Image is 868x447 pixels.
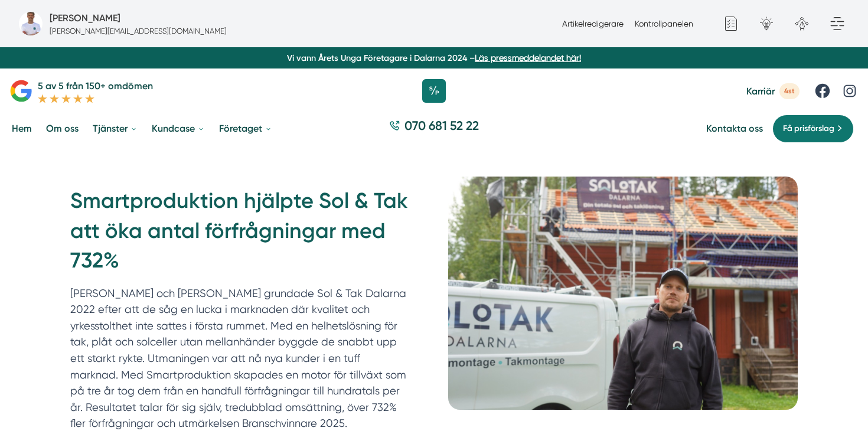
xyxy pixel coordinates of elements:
a: Läs pressmeddelandet här! [475,53,581,63]
a: Om oss [44,113,81,143]
span: 4st [779,83,800,99]
a: Kontrollpanelen [635,19,693,28]
a: Företaget [217,113,275,143]
a: Kundcase [149,113,207,143]
h1: Smartproduktion hjälpte Sol & Tak att öka antal förfrågningar med 732% [70,186,420,285]
a: Tjänster [90,113,140,143]
p: 5 av 5 från 150+ omdömen [38,79,153,93]
a: Karriär 4st [746,83,800,99]
h5: Administratör [50,11,120,25]
a: Kontakta oss [706,123,763,134]
img: Bild till Smartproduktion hjälpte Sol & Tak att öka antal förfrågningar med 732% [448,177,798,410]
a: Få prisförslag [772,115,854,143]
p: [PERSON_NAME] och [PERSON_NAME] grundade Sol & Tak Dalarna 2022 efter att de såg en lucka i markn... [70,285,410,432]
img: foretagsbild-pa-smartproduktion-en-webbyraer-i-dalarnas-lan.png [19,12,43,35]
a: Hem [9,113,34,143]
p: Vi vann Årets Unga Företagare i Dalarna 2024 – [5,52,863,64]
a: 070 681 52 22 [384,117,484,140]
span: 070 681 52 22 [404,117,479,134]
a: Artikelredigerare [562,19,624,28]
p: [PERSON_NAME][EMAIL_ADDRESS][DOMAIN_NAME] [50,25,227,37]
span: Få prisförslag [783,122,834,135]
span: Karriär [746,86,775,97]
